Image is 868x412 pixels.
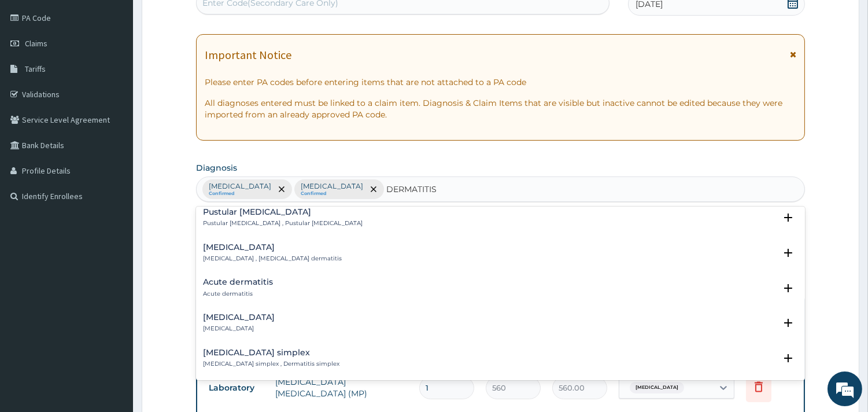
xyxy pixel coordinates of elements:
[269,370,413,405] td: [MEDICAL_DATA] [MEDICAL_DATA] (MP)
[203,290,273,298] p: Acute dermatitis
[203,208,363,216] h4: Pustular [MEDICAL_DATA]
[209,191,271,197] small: Confirmed
[203,348,339,357] h4: [MEDICAL_DATA] simplex
[368,184,379,194] span: remove selection option
[209,182,271,191] p: [MEDICAL_DATA]
[781,316,795,330] i: open select status
[60,65,194,80] div: Chat with us now
[190,6,217,34] div: Minimize live chat window
[205,97,796,120] p: All diagnoses entered must be linked to a claim item. Diagnosis & Claim Items that are visible bu...
[301,191,363,197] small: Confirmed
[781,281,795,295] i: open select status
[203,255,342,263] p: [MEDICAL_DATA] , [MEDICAL_DATA] dermatitis
[203,278,273,286] h4: Acute dermatitis
[67,129,160,246] span: We're online!
[203,219,363,227] p: Pustular [MEDICAL_DATA] , Pustular [MEDICAL_DATA]
[203,360,339,368] p: [MEDICAL_DATA] simplex , Dermatitis simplex
[203,325,275,333] p: [MEDICAL_DATA]
[25,38,47,49] span: Claims
[205,76,796,88] p: Please enter PA codes before entering items that are not attached to a PA code
[203,377,269,399] td: Laboratory
[6,282,220,323] textarea: Type your message and hit 'Enter'
[21,58,47,87] img: d_794563401_company_1708531726252_794563401
[781,246,795,260] i: open select status
[301,182,363,191] p: [MEDICAL_DATA]
[196,162,237,174] label: Diagnosis
[203,313,275,322] h4: [MEDICAL_DATA]
[781,211,795,225] i: open select status
[203,243,342,252] h4: [MEDICAL_DATA]
[781,351,795,365] i: open select status
[205,49,291,61] h1: Important Notice
[276,184,287,194] span: remove selection option
[630,382,684,393] span: [MEDICAL_DATA]
[25,64,46,74] span: Tariffs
